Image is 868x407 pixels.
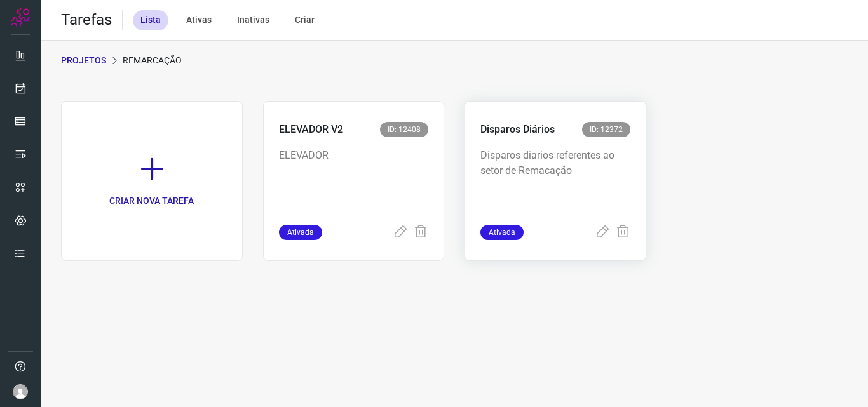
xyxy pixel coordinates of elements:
[480,148,630,211] p: Disparos diarios referentes ao setor de Remacação
[13,384,28,399] img: avatar-user-boy.jpg
[279,148,429,211] p: ELEVADOR
[279,122,343,137] p: ELEVADOR V2
[61,11,112,29] h2: Tarefas
[11,8,30,27] img: Logo
[480,122,555,137] p: Disparos Diários
[229,10,277,30] div: Inativas
[61,101,243,261] a: CRIAR NOVA TAREFA
[480,225,524,240] span: Ativada
[133,10,168,30] div: Lista
[123,54,182,67] p: Remarcação
[582,122,630,137] span: ID: 12372
[179,10,219,30] div: Ativas
[61,54,106,67] p: PROJETOS
[380,122,428,137] span: ID: 12408
[279,225,322,240] span: Ativada
[287,10,322,30] div: Criar
[109,194,194,208] p: CRIAR NOVA TAREFA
